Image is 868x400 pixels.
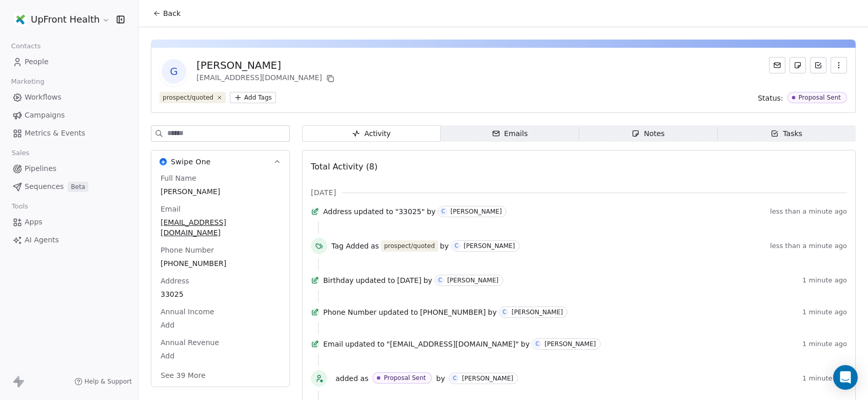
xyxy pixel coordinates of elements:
[8,107,130,124] a: Campaigns
[159,276,191,286] span: Address
[25,217,43,227] span: Apps
[161,186,280,197] span: [PERSON_NAME]
[74,377,132,386] a: Help & Support
[384,374,426,382] div: Proposal Sent
[25,163,56,174] span: Pipelines
[770,242,847,250] span: less than a minute ago
[25,92,62,103] span: Workflows
[833,365,858,390] div: Open Intercom Messenger
[371,241,379,251] span: as
[420,307,486,317] span: [PHONE_NUMBER]
[488,307,497,317] span: by
[159,204,183,214] span: Email
[492,128,528,139] div: Emails
[151,150,289,173] button: Swipe OneSwipe One
[455,242,458,250] div: C
[438,276,442,284] div: C
[336,373,368,384] span: added as
[379,307,418,317] span: updated to
[632,128,664,139] div: Notes
[171,157,211,167] span: Swipe One
[196,58,337,72] div: [PERSON_NAME]
[354,206,393,217] span: updated to
[68,182,88,192] span: Beta
[396,206,425,217] span: "33025"
[427,206,436,217] span: by
[161,258,280,269] span: [PHONE_NUMBER]
[771,128,802,139] div: Tasks
[462,375,513,382] div: [PERSON_NAME]
[311,187,336,198] span: [DATE]
[161,289,280,299] span: 33025
[323,206,352,217] span: Address
[464,242,515,250] div: [PERSON_NAME]
[25,181,64,192] span: Sequences
[8,125,130,142] a: Metrics & Events
[230,92,276,103] button: Add Tags
[511,309,563,316] div: [PERSON_NAME]
[8,89,130,106] a: Workflows
[25,110,65,121] span: Campaigns
[151,173,289,387] div: Swipe OneSwipe One
[453,374,457,383] div: C
[802,340,847,348] span: 1 minute ago
[159,245,216,255] span: Phone Number
[8,53,130,70] a: People
[397,275,421,285] span: [DATE]
[25,235,59,245] span: AI Agents
[799,94,841,101] div: Proposal Sent
[7,74,49,89] span: Marketing
[7,199,32,214] span: Tools
[544,340,596,348] div: [PERSON_NAME]
[440,241,449,251] span: by
[802,374,847,383] span: 1 minute ago
[154,366,212,385] button: See 39 More
[323,307,377,317] span: Phone Number
[159,337,221,348] span: Annual Revenue
[159,173,199,183] span: Full Name
[758,93,783,103] span: Status:
[503,308,506,316] div: C
[521,339,529,349] span: by
[8,232,130,249] a: AI Agents
[160,158,167,165] img: Swipe One
[163,93,213,102] div: prospect/quoted
[311,162,378,172] span: Total Activity (8)
[802,276,847,284] span: 1 minute ago
[147,4,187,23] button: Back
[387,339,519,349] span: "[EMAIL_ADDRESS][DOMAIN_NAME]"
[161,320,280,330] span: Add
[7,39,45,54] span: Contacts
[450,208,502,215] div: [PERSON_NAME]
[345,339,385,349] span: updated to
[8,214,130,231] a: Apps
[25,128,85,139] span: Metrics & Events
[436,373,445,384] span: by
[163,8,181,18] span: Back
[423,275,432,285] span: by
[323,275,353,285] span: Birthday
[7,145,34,161] span: Sales
[14,13,27,26] img: upfront.health-02.jpg
[162,59,186,84] span: G
[85,377,132,386] span: Help & Support
[323,339,343,349] span: Email
[356,275,395,285] span: updated to
[442,207,445,216] div: C
[161,351,280,361] span: Add
[25,56,49,67] span: People
[12,11,109,28] button: UpFront Health
[31,13,100,26] span: UpFront Health
[8,178,130,195] a: SequencesBeta
[447,277,499,284] div: [PERSON_NAME]
[161,217,280,238] span: [EMAIL_ADDRESS][DOMAIN_NAME]
[331,241,369,251] span: Tag Added
[802,308,847,316] span: 1 minute ago
[196,72,337,85] div: [EMAIL_ADDRESS][DOMAIN_NAME]
[159,307,216,317] span: Annual Income
[8,160,130,177] a: Pipelines
[536,340,539,348] div: C
[770,207,847,216] span: less than a minute ago
[384,241,435,251] div: prospect/quoted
